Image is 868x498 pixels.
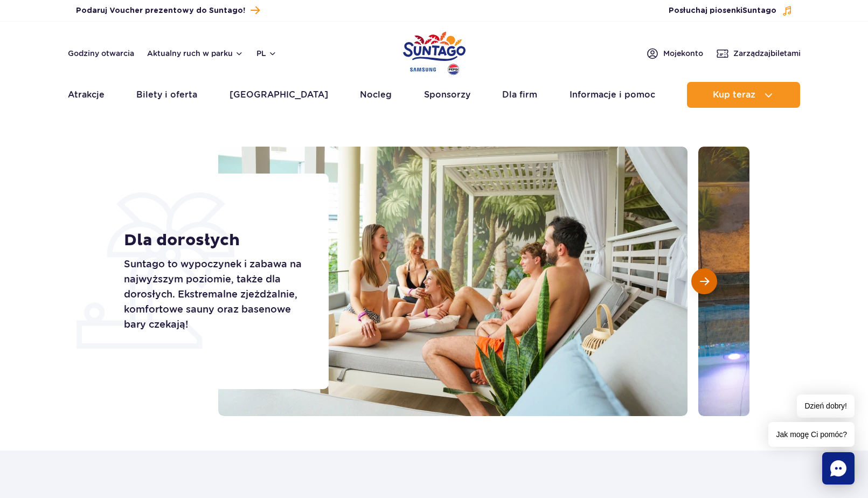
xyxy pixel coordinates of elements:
a: Atrakcje [68,82,105,108]
div: Chat [822,452,855,485]
button: Aktualny ruch w parku [147,49,244,58]
span: Posłuchaj piosenki [669,5,776,16]
h1: Dla dorosłych [124,231,304,250]
a: Mojekonto [646,47,703,60]
button: Następny slajd [691,268,717,294]
a: Podaruj Voucher prezentowy do Suntago! [76,3,260,18]
button: Posłuchaj piosenkiSuntago [669,5,793,16]
span: Podaruj Voucher prezentowy do Suntago! [76,5,245,16]
a: Bilety i oferta [136,82,197,108]
button: pl [256,48,277,59]
span: Zarządzaj biletami [733,48,801,59]
span: Dzień dobry! [797,395,855,418]
span: Kup teraz [713,90,755,100]
span: Moje konto [663,48,703,59]
p: Suntago to wypoczynek i zabawa na najwyższym poziomie, także dla dorosłych. Ekstremalne zjeżdżaln... [124,257,304,332]
a: Sponsorzy [424,82,470,108]
a: Zarządzajbiletami [716,47,801,60]
a: Park of Poland [403,27,466,77]
a: Informacje i pomoc [570,82,655,108]
span: Jak mogę Ci pomóc? [768,422,855,447]
span: Suntago [742,7,776,15]
button: Kup teraz [687,82,800,108]
a: Nocleg [360,82,392,108]
img: Rozmowa uśmiechniętych przyjaciół odpoczywających na łóżkach cabana przy basenie [218,147,688,416]
a: Dla firm [502,82,537,108]
a: [GEOGRAPHIC_DATA] [230,82,328,108]
a: Godziny otwarcia [68,48,134,59]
